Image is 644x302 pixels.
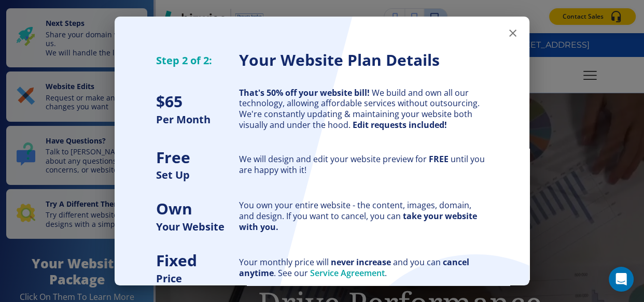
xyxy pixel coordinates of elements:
[156,147,190,168] strong: Free
[156,198,192,219] strong: Own
[239,154,488,176] div: We will design and edit your website preview for until you are happy with it!
[353,119,447,131] strong: Edit requests included!
[156,91,183,112] strong: $ 65
[310,267,385,279] a: Service Agreement
[239,88,488,131] div: We build and own all our technology, allowing affordable services without outsourcing. We're cons...
[239,87,370,98] strong: That's 50% off your website bill!
[156,112,239,126] h5: Per Month
[239,256,469,279] strong: cancel anytime
[429,153,449,165] strong: FREE
[239,50,488,71] h3: Your Website Plan Details
[239,200,488,232] div: You own your entire website - the content, images, domain, and design. If you want to cancel, you...
[156,53,239,67] h5: Step 2 of 2:
[156,271,239,285] h5: Price
[156,168,239,182] h5: Set Up
[239,257,488,279] div: Your monthly price will and you can . See our .
[609,267,634,292] div: Open Intercom Messenger
[331,256,391,268] strong: never increase
[156,250,197,271] strong: Fixed
[239,210,477,233] strong: take your website with you.
[156,220,239,234] h5: Your Website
